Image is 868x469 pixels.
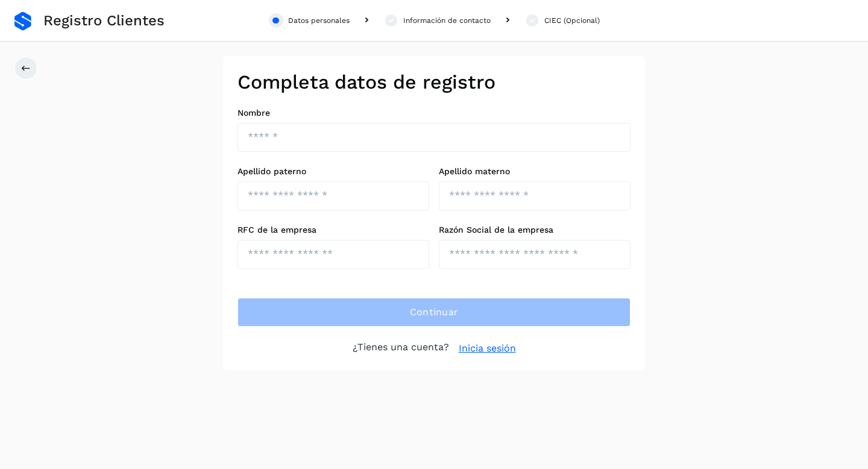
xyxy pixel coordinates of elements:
[288,15,350,26] div: Datos personales
[353,341,449,356] p: ¿Tienes una cuenta?
[459,341,516,356] a: Inicia sesión
[403,15,491,26] div: Información de contacto
[237,108,631,118] label: Nombre
[439,166,631,177] label: Apellido materno
[237,298,631,327] button: Continuar
[544,15,600,26] div: CIEC (Opcional)
[237,71,631,93] h2: Completa datos de registro
[43,12,165,30] span: Registro Clientes
[237,225,429,235] label: RFC de la empresa
[410,306,459,319] span: Continuar
[237,166,429,177] label: Apellido paterno
[439,225,631,235] label: Razón Social de la empresa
